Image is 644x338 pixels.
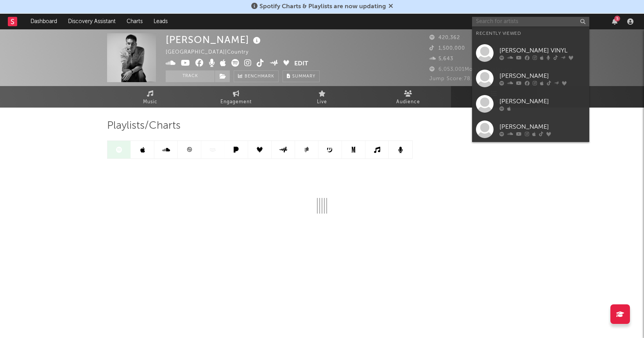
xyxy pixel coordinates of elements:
span: Spotify Charts & Playlists are now updating [259,4,386,10]
span: Jump Score: 78.5 [429,76,475,81]
button: Edit [294,59,308,69]
span: Live [317,97,327,107]
span: Benchmark [245,72,274,81]
div: [PERSON_NAME] VINYL [499,46,585,55]
a: [PERSON_NAME] VINYL [472,40,589,66]
a: Engagement [193,86,279,108]
span: 5,643 [429,56,453,61]
button: Track [166,70,215,82]
span: 420,362 [429,35,460,40]
div: [GEOGRAPHIC_DATA] | Country [166,48,258,57]
span: Summary [292,74,315,79]
a: Music [107,86,193,108]
div: Recently Viewed [476,29,585,38]
a: [PERSON_NAME] [472,66,589,91]
input: Search for artists [472,17,589,27]
a: Leads [148,14,173,29]
a: Audience [365,86,451,108]
span: Playlists/Charts [107,121,181,131]
div: 5 [614,16,620,22]
a: Charts [121,14,148,29]
button: 5 [612,18,617,25]
span: 1,500,000 [429,46,465,51]
a: [PERSON_NAME] [472,117,589,142]
button: Summary [283,70,320,82]
a: Discovery Assistant [63,14,121,29]
span: Audience [396,97,420,107]
a: Benchmark [234,70,279,82]
div: [PERSON_NAME] [499,71,585,81]
div: [PERSON_NAME] [166,33,263,46]
a: Live [279,86,365,108]
a: [PERSON_NAME] [472,91,589,117]
span: Engagement [220,97,252,107]
span: 6,053,001 Monthly Listeners [429,67,512,72]
span: Dismiss [388,4,393,10]
div: [PERSON_NAME] [499,122,585,131]
span: Music [143,97,157,107]
a: Playlists/Charts [451,86,537,108]
a: Dashboard [25,14,63,29]
div: [PERSON_NAME] [499,97,585,106]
